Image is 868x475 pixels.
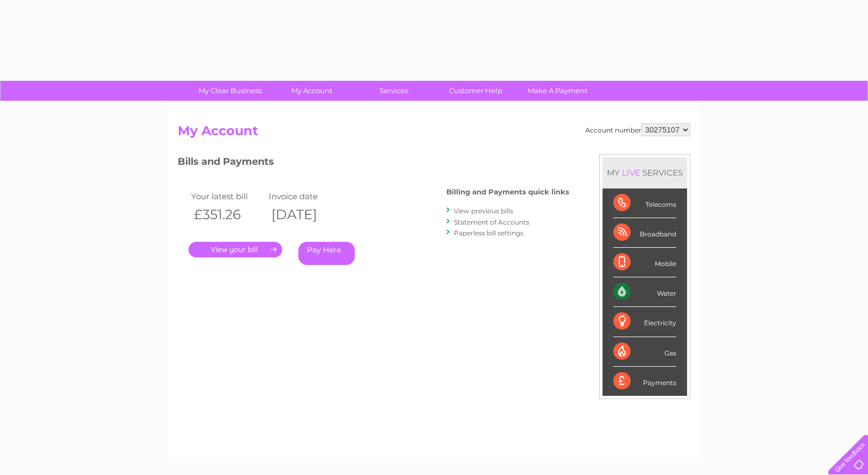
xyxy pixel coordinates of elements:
td: Your latest bill [188,189,266,204]
h2: My Account [178,123,690,144]
div: Telecoms [613,188,676,218]
div: Account number [585,123,690,136]
a: Make A Payment [513,81,602,101]
a: My Account [268,81,356,101]
a: Statement of Accounts [454,218,529,226]
h4: Billing and Payments quick links [446,188,569,196]
h3: Bills and Payments [178,154,569,173]
th: £351.26 [188,204,266,226]
a: My Clear Business [186,81,275,101]
a: Customer Help [431,81,520,101]
div: Electricity [613,307,676,337]
div: Gas [613,337,676,367]
div: LIVE [620,167,642,178]
div: Broadband [613,218,676,248]
a: Pay Here [298,242,355,265]
a: . [188,242,282,257]
td: Invoice date [266,189,344,204]
a: Paperless bill settings [454,229,523,237]
div: MY SERVICES [603,157,687,188]
div: Water [613,277,676,307]
div: Mobile [613,248,676,277]
a: View previous bills [454,207,513,215]
a: Services [349,81,438,101]
th: [DATE] [266,204,344,226]
div: Payments [613,367,676,396]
